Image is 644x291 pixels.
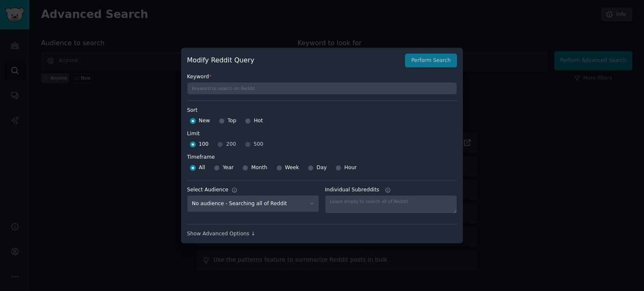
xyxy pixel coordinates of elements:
[251,164,267,172] span: Month
[344,164,357,172] span: Hour
[199,164,205,172] span: All
[317,164,327,172] span: Day
[187,55,400,66] h2: Modify Reddit Query
[187,130,200,138] div: Limit
[187,73,457,81] label: Keyword
[187,107,457,114] label: Sort
[199,117,210,125] span: New
[187,230,457,238] div: Show Advanced Options ↓
[228,117,236,125] span: Top
[187,82,457,95] input: Keyword to search on Reddit
[325,186,457,194] label: Individual Subreddits
[187,186,229,194] div: Select Audience
[254,117,263,125] span: Hot
[285,164,299,172] span: Week
[199,141,208,148] span: 100
[187,151,457,161] label: Timeframe
[223,164,234,172] span: Year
